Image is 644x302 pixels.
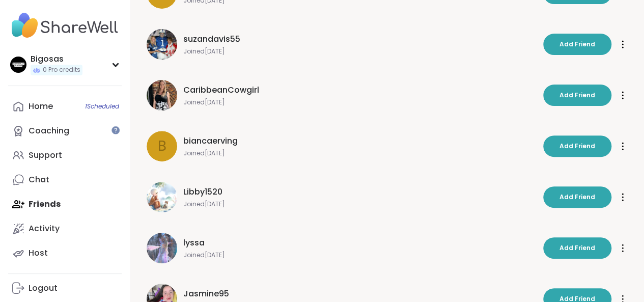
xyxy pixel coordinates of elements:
[183,47,537,56] span: Joined [DATE]
[543,237,611,259] button: Add Friend
[183,33,240,45] span: suzandavis55
[183,98,537,106] span: Joined [DATE]
[183,237,205,249] span: lyssa
[147,233,177,263] img: lyssa
[43,66,80,74] span: 0 Pro credits
[559,243,595,253] span: Add Friend
[8,94,122,119] a: Home1Scheduled
[559,142,595,151] span: Add Friend
[8,241,122,265] a: Host
[85,102,119,111] span: 1 Scheduled
[29,248,48,259] div: Host
[183,149,537,157] span: Joined [DATE]
[8,168,122,192] a: Chat
[8,143,122,168] a: Support
[29,101,53,112] div: Home
[559,40,595,49] span: Add Friend
[29,223,60,234] div: Activity
[543,85,611,106] button: Add Friend
[559,91,595,100] span: Add Friend
[183,251,537,259] span: Joined [DATE]
[158,135,166,157] span: b
[8,8,122,43] img: ShareWell Nav Logo
[543,34,611,55] button: Add Friend
[543,135,611,157] button: Add Friend
[147,182,177,212] img: Libby1520
[29,125,69,136] div: Coaching
[31,53,82,65] div: Bigosas
[111,126,120,134] iframe: Spotlight
[183,186,222,198] span: Libby1520
[183,288,229,300] span: Jasmine95
[10,57,26,73] img: Bigosas
[29,174,49,185] div: Chat
[543,186,611,208] button: Add Friend
[8,216,122,241] a: Activity
[183,84,259,96] span: CaribbeanCowgirl
[183,200,537,208] span: Joined [DATE]
[29,283,58,294] div: Logout
[8,119,122,143] a: Coaching
[8,276,122,300] a: Logout
[147,80,177,111] img: CaribbeanCowgirl
[559,193,595,202] span: Add Friend
[183,135,238,147] span: biancaerving
[29,150,62,161] div: Support
[147,29,177,60] img: suzandavis55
